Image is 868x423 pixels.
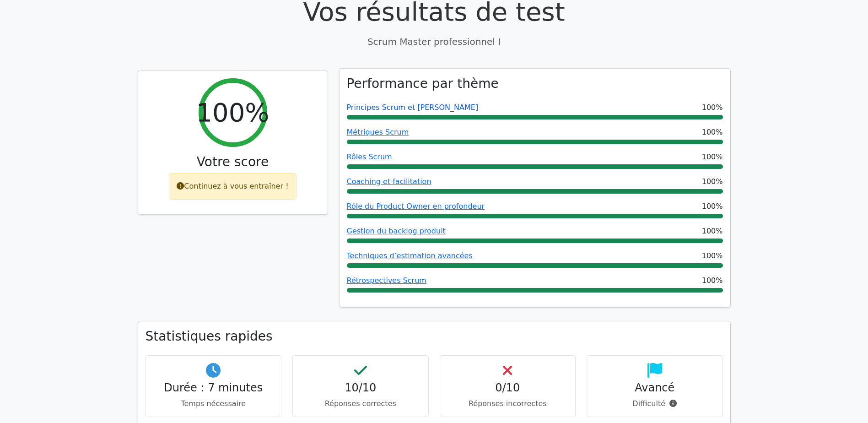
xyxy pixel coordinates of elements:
[702,250,723,261] span: 100%
[300,381,421,395] h4: 10/10
[146,154,320,170] h3: Votre score
[347,276,426,285] a: Rétrospectives Scrum
[153,398,274,409] p: Temps nécessaire
[702,127,723,138] span: 100%
[702,275,723,286] span: 100%
[153,381,274,395] h4: Durée : 7 minutes
[300,398,421,409] p: Réponses correctes
[702,226,723,237] span: 100%
[447,398,568,409] p: Réponses incorrectes
[632,399,665,408] font: Difficulté
[146,329,723,344] h3: Statistiques rapides
[702,152,723,163] span: 100%
[347,251,473,260] a: Techniques d’estimation avancées
[196,97,269,128] h2: 100%
[347,103,479,112] a: Principes Scrum et [PERSON_NAME]
[702,102,723,113] span: 100%
[594,381,715,395] h4: Avancé
[702,201,723,212] span: 100%
[347,76,499,92] h3: Performance par thème
[347,152,392,161] a: Rôles Scrum
[447,381,568,395] h4: 0/10
[347,128,409,136] a: Métriques Scrum
[184,182,288,190] font: Continuez à vous entraîner !
[347,227,446,235] a: Gestion du backlog produit
[138,35,731,49] p: Scrum Master professionnel I
[347,202,485,211] a: Rôle du Product Owner en profondeur
[347,177,431,186] a: Coaching et facilitation
[702,176,723,187] span: 100%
